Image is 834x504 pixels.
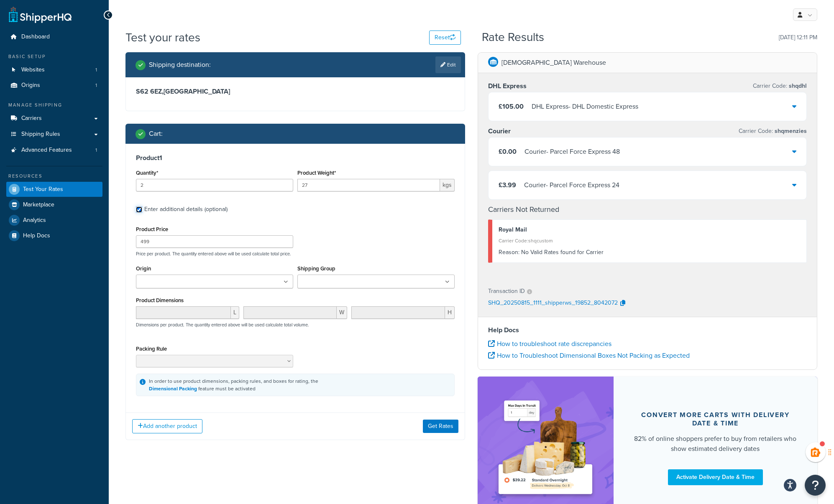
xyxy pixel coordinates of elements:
[21,147,72,154] span: Advanced Features
[6,173,102,180] div: Resources
[6,111,102,126] a: Carriers
[6,143,102,158] li: Advanced Features
[136,265,151,272] label: Origin
[488,351,690,360] a: How to Troubleshoot Dimensional Boxes Not Packing as Expected
[779,32,817,43] p: [DATE] 12:11 PM
[6,53,102,60] div: Basic Setup
[21,66,45,74] span: Websites
[6,29,102,45] a: Dashboard
[488,339,611,349] a: How to troubleshoot rate discrepancies
[21,33,50,41] span: Dashboard
[668,469,763,485] a: Activate Delivery Date & Time
[532,101,638,112] div: DHL Express - DHL Domestic Express
[132,419,202,433] button: Add another product
[488,204,807,215] h4: Carriers Not Returned
[136,297,184,303] label: Product Dimensions
[429,31,461,45] button: Reset
[6,78,102,93] a: Origins1
[136,154,455,162] h3: Product 1
[6,228,102,243] a: Help Docs
[482,31,544,44] h2: Rate Results
[136,179,293,191] input: 0.0
[499,235,800,247] div: Carrier Code: shqcustom
[753,80,807,92] p: Carrier Code:
[136,170,158,176] label: Quantity*
[634,411,797,428] div: Convert more carts with delivery date & time
[524,146,620,158] div: Courier - Parcel Force Express 48
[6,62,102,78] li: Websites
[6,143,102,158] a: Advanced Features1
[297,170,336,176] label: Product Weight*
[773,127,807,135] span: shqmenzies
[95,147,97,154] span: 1
[524,179,619,191] div: Courier - Parcel Force Express 24
[144,204,228,215] div: Enter additional details (optional)
[499,224,800,236] div: Royal Mail
[95,82,97,89] span: 1
[440,179,455,191] span: kgs
[423,420,458,433] button: Get Rates
[136,346,167,352] label: Packing Rule
[499,247,800,258] div: No Valid Rates found for Carrier
[149,130,163,137] h2: Cart :
[297,265,335,272] label: Shipping Group
[125,29,200,46] h1: Test your rates
[136,226,168,232] label: Product Price
[21,131,60,138] span: Shipping Rules
[488,127,511,135] h3: Courier
[337,306,347,319] span: W
[805,475,826,496] button: Open Resource Center
[23,186,63,193] span: Test Your Rates
[488,285,525,297] p: Transaction ID
[6,127,102,142] a: Shipping Rules
[6,182,102,197] a: Test Your Rates
[6,102,102,109] div: Manage Shipping
[297,179,440,191] input: 0.00
[501,57,606,69] p: [DEMOGRAPHIC_DATA] Warehouse
[149,385,197,392] a: Dimensional Packing
[499,102,524,111] span: £105.00
[23,201,54,209] span: Marketplace
[134,251,457,257] p: Price per product. The quantity entered above will be used calculate total price.
[435,56,461,73] a: Edit
[21,115,42,122] span: Carriers
[6,213,102,228] a: Analytics
[95,66,97,74] span: 1
[134,322,309,328] p: Dimensions per product. The quantity entered above will be used calculate total volume.
[634,434,797,454] div: 82% of online shoppers prefer to buy from retailers who show estimated delivery dates
[23,232,50,239] span: Help Docs
[488,325,807,335] h4: Help Docs
[149,377,318,392] div: In order to use product dimensions, packing rules, and boxes for rating, the feature must be acti...
[6,78,102,93] li: Origins
[23,217,46,224] span: Analytics
[231,306,239,319] span: L
[149,61,211,69] h2: Shipping destination :
[6,197,102,212] a: Marketplace
[499,248,519,257] span: Reason:
[787,81,807,90] span: shqdhl
[6,62,102,78] a: Websites1
[136,206,142,213] input: Enter additional details (optional)
[488,82,527,90] h3: DHL Express
[21,82,40,89] span: Origins
[499,147,517,156] span: £0.00
[488,297,618,310] p: SHQ_20250815_1111_shipperws_19852_8042072
[445,306,455,319] span: H
[739,125,807,137] p: Carrier Code:
[499,180,516,190] span: £3.99
[136,87,455,96] h3: S62 6EZ , [GEOGRAPHIC_DATA]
